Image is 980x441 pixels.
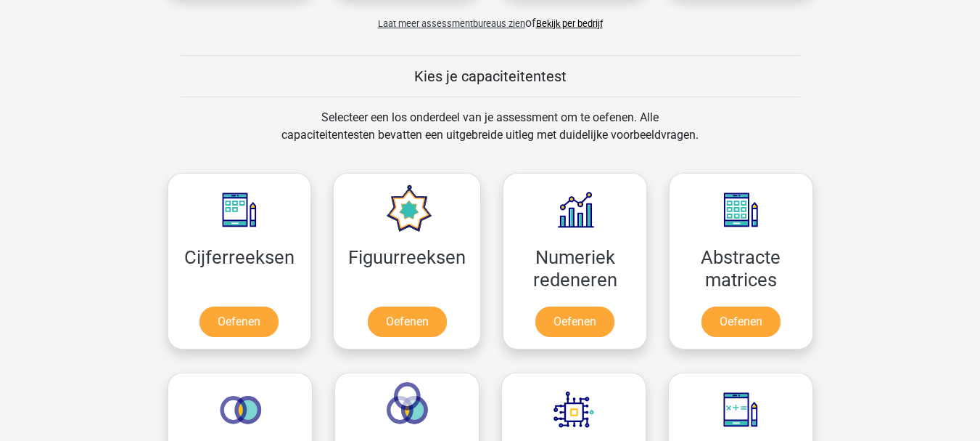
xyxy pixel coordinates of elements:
a: Oefenen [701,307,781,337]
div: Selecteer een los onderdeel van je assessment om te oefenen. Alle capaciteitentesten bevatten een... [268,109,712,161]
a: Oefenen [199,307,279,337]
a: Oefenen [368,307,447,337]
a: Bekijk per bedrijf [536,18,603,29]
h5: Kies je capaciteitentest [181,68,800,85]
div: of [157,3,824,32]
a: Oefenen [535,307,614,337]
span: Laat meer assessmentbureaus zien [378,18,525,29]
